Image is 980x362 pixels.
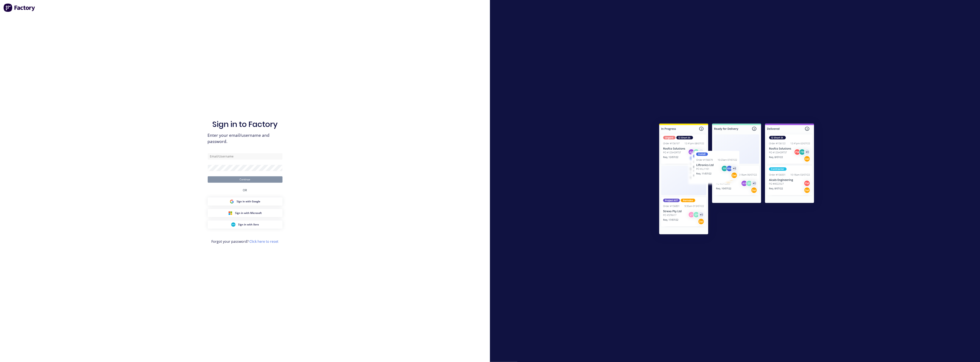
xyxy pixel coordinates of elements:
button: Xero Sign inSign in with Xero [208,221,283,229]
span: Enter your email/username and password. [208,132,283,145]
span: Sign in with Xero [238,223,259,227]
span: Forgot your password? [212,239,279,244]
a: Click here to reset [250,239,279,244]
img: Google Sign in [230,199,234,204]
img: Sign in [650,115,824,244]
div: OR [243,183,247,197]
button: Google Sign inSign in with Google [208,197,283,206]
button: Microsoft Sign inSign in with Microsoft [208,209,283,217]
img: Microsoft Sign in [228,211,232,215]
span: Sign in with Google [237,200,260,203]
button: Continue [208,176,283,183]
span: Sign in with Microsoft [235,211,262,215]
input: Email/Username [208,153,283,160]
img: Xero Sign in [231,222,235,227]
h1: Sign in to Factory [212,120,278,129]
img: Factory [3,3,35,12]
